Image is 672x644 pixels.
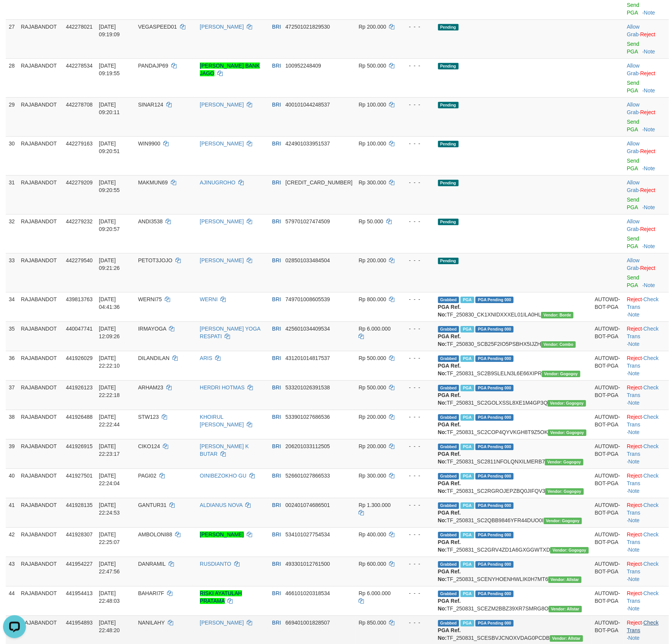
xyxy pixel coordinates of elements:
a: Check Trans [627,326,658,339]
span: BRI [272,257,281,263]
a: Check Trans [627,590,658,604]
span: SINAR124 [138,102,163,108]
span: Vendor URL: https://checkout1.1velocity.biz [541,312,573,318]
b: PGA Ref. No: [438,480,461,494]
span: Copy 206201033112505 to clipboard [285,443,330,449]
div: - - - [403,23,432,31]
span: Grabbed [438,326,459,332]
span: Marked by adkZulham [460,473,474,479]
a: [PERSON_NAME] [200,620,244,626]
a: Send PGA [627,41,639,55]
a: Allow Grab [627,257,639,271]
a: Reject [640,148,655,154]
td: · [624,97,669,136]
td: · · [624,468,669,498]
span: STW123 [138,414,159,420]
a: Note [628,370,640,376]
span: 441927501 [66,473,93,479]
a: Note [628,517,640,523]
td: · [624,136,669,175]
td: RAJABANDOT [18,292,63,321]
span: [DATE] 22:24:53 [99,502,120,516]
td: 32 [6,214,18,253]
span: [DATE] 09:20:55 [99,179,120,193]
td: · [624,253,669,292]
a: Check Trans [627,355,658,369]
td: 27 [6,19,18,58]
td: 30 [6,136,18,175]
td: RAJABANDOT [18,321,63,351]
td: · · [624,410,669,439]
a: ALDIANUS NOVA [200,502,243,508]
a: Note [643,126,655,132]
span: Grabbed [438,444,459,450]
a: Send PGA [627,158,639,171]
td: RAJABANDOT [18,58,63,97]
span: · [627,102,640,115]
a: [PERSON_NAME] YOGA RESPATI [200,326,260,339]
div: - - - [403,179,432,186]
a: Allow Grab [627,179,639,193]
div: - - - [403,325,432,332]
span: CIKO124 [138,443,160,449]
span: Rp 50.000 [359,218,383,224]
td: · · [624,498,669,527]
span: BRI [272,179,281,186]
td: AUTOWD-BOT-PGA [592,321,624,351]
b: PGA Ref. No: [438,304,461,318]
td: TF_250831_SC2GOLXSSL8XE1M4GP3Q [435,380,592,410]
a: Send PGA [627,274,639,288]
span: Vendor URL: https://secure2.1velocity.biz [548,429,586,436]
span: Copy 424901033951537 to clipboard [285,140,330,147]
a: Check Trans [627,296,658,310]
span: IRMAYOGA [138,326,166,332]
a: KHOIRUL [PERSON_NAME] [200,414,244,428]
span: Marked by adkmelisa [460,326,474,332]
td: 29 [6,97,18,136]
span: Rp 100.000 [359,102,386,108]
a: Reject [640,187,655,193]
span: · [627,140,640,154]
span: Grabbed [438,297,459,303]
td: · · [624,292,669,321]
span: Grabbed [438,385,459,391]
span: [DATE] 22:22:18 [99,384,120,398]
span: Copy 749701008605539 to clipboard [285,296,330,302]
span: Marked by adkaditya [460,297,474,303]
a: Send PGA [627,197,639,210]
span: Rp 200.000 [359,443,386,449]
a: Reject [627,355,642,361]
span: 442279209 [66,179,93,186]
td: TF_250831_SC2RGROJEPZBQ0JIFQV3 [435,468,592,498]
span: 442278534 [66,63,93,69]
td: · [624,58,669,97]
a: [PERSON_NAME] [200,102,244,108]
a: ARIS [200,355,212,361]
a: Note [628,458,640,465]
span: [DATE] 22:23:17 [99,443,120,457]
span: PGA Pending [475,326,513,332]
a: Note [643,87,655,94]
a: Reject [627,620,642,626]
span: Vendor URL: https://secure11.1velocity.biz [541,341,576,348]
span: BRI [272,355,281,361]
span: BRI [272,473,281,479]
a: RISKI AYATULAH PRATAMA [200,590,242,604]
span: 441926123 [66,384,93,391]
span: Copy 533901027686536 to clipboard [285,414,330,420]
td: AUTOWD-BOT-PGA [592,292,624,321]
span: Rp 800.000 [359,296,386,302]
span: [DATE] 09:19:55 [99,63,120,76]
a: Check Trans [627,473,658,486]
a: Note [628,400,640,406]
td: AUTOWD-BOT-PGA [592,410,624,439]
span: BRI [272,443,281,449]
span: Marked by adkZulham [460,414,474,421]
span: Copy 431201014817537 to clipboard [285,355,330,361]
td: RAJABANDOT [18,351,63,380]
a: [PERSON_NAME] K BUTAR [200,443,249,457]
span: DILANDILAN [138,355,169,361]
td: 38 [6,410,18,439]
span: · [627,24,640,37]
span: MAKMUN69 [138,179,168,186]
